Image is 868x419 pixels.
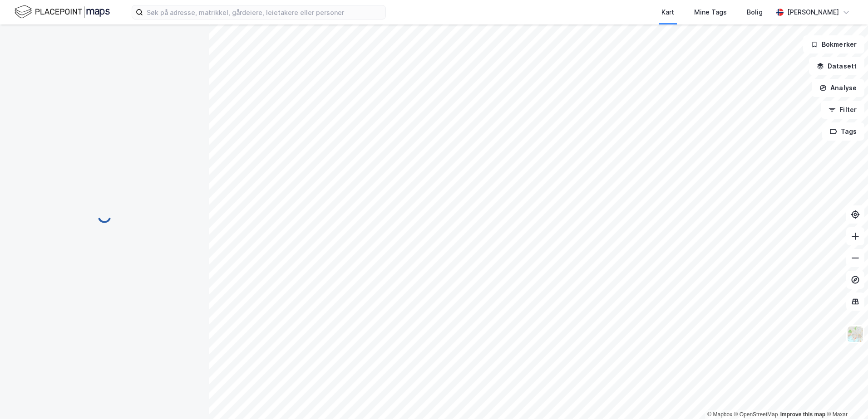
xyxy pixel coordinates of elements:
[823,375,868,419] div: Kontrollprogram for chat
[847,326,864,343] img: Z
[823,375,868,419] iframe: Chat Widget
[143,5,385,19] input: Søk på adresse, matrikkel, gårdeiere, leietakere eller personer
[747,7,763,18] div: Bolig
[812,79,864,97] button: Analyse
[787,7,839,18] div: [PERSON_NAME]
[822,122,864,141] button: Tags
[694,7,727,18] div: Mine Tags
[803,35,864,54] button: Bokmerker
[97,209,112,224] img: spinner.a6d8c91a73a9ac5275cf975e30b51cfb.svg
[707,411,732,418] a: Mapbox
[809,57,864,75] button: Datasett
[661,7,674,18] div: Kart
[15,4,110,20] img: logo.f888ab2527a4732fd821a326f86c7f29.svg
[734,411,778,418] a: OpenStreetMap
[780,411,825,418] a: Improve this map
[821,101,864,119] button: Filter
